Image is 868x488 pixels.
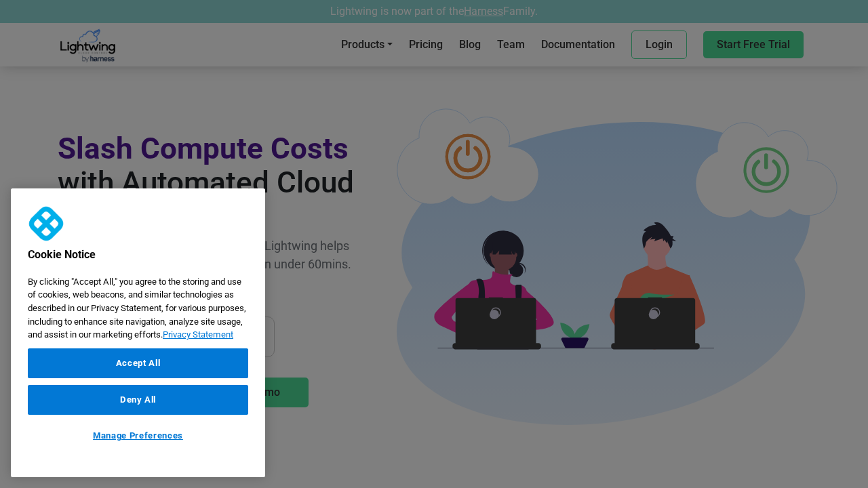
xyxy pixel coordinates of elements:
h2: Cookie Notice [11,248,231,268]
button: Deny All [28,385,248,415]
a: More information about your privacy, opens in a new tab [163,329,233,340]
div: Cookie banner [11,188,265,477]
div: Cookie Notice [11,188,265,477]
button: Manage Preferences [28,422,248,450]
button: Accept All [28,348,248,378]
img: Company Logo [24,202,68,245]
div: By clicking "Accept All," you agree to the storing and use of cookies, web beacons, and similar t... [11,268,265,348]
